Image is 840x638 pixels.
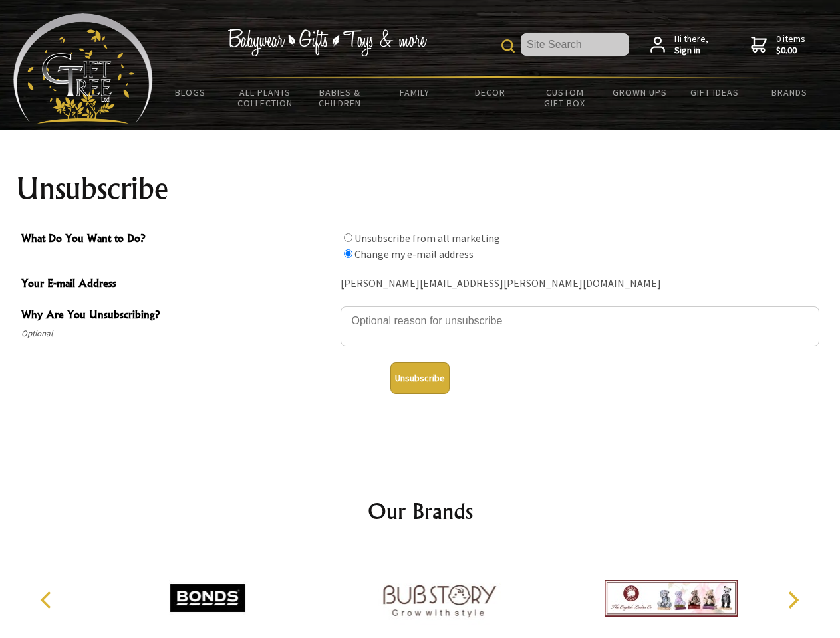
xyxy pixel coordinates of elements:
span: 0 items [776,33,805,56]
a: 0 items$0.00 [751,33,805,56]
span: Your E-mail Address [21,275,334,294]
strong: Sign in [674,45,708,56]
button: Unsubscribe [390,362,450,394]
a: Custom Gift Box [527,78,603,117]
img: Babywear - Gifts - Toys & more [227,29,427,56]
textarea: Why Are You Unsubscribing? [341,306,819,346]
span: Why Are You Unsubscribing? [21,306,334,326]
a: Grown Ups [602,78,677,106]
a: Gift Ideas [677,78,752,106]
span: Hi there, [674,33,708,56]
a: BLOGS [153,78,228,106]
img: Babyware - Gifts - Toys and more... [13,13,153,124]
strong: $0.00 [776,45,805,56]
a: Brands [752,78,827,106]
input: What Do You Want to Do? [344,233,352,242]
input: Site Search [521,33,629,56]
a: Decor [452,78,527,106]
img: product search [501,39,515,53]
span: What Do You Want to Do? [21,230,334,249]
button: Previous [33,585,63,615]
input: What Do You Want to Do? [344,249,352,258]
button: Next [778,585,807,615]
a: All Plants Collection [228,78,303,117]
label: Unsubscribe from all marketing [354,231,500,245]
label: Change my e-mail address [354,247,474,261]
a: Family [378,78,453,106]
h2: Our Brands [27,495,814,527]
a: Babies & Children [303,78,378,117]
span: Optional [21,326,334,342]
a: Hi there,Sign in [650,33,708,56]
h1: Unsubscribe [16,173,825,205]
div: [PERSON_NAME][EMAIL_ADDRESS][PERSON_NAME][DOMAIN_NAME] [341,274,819,294]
